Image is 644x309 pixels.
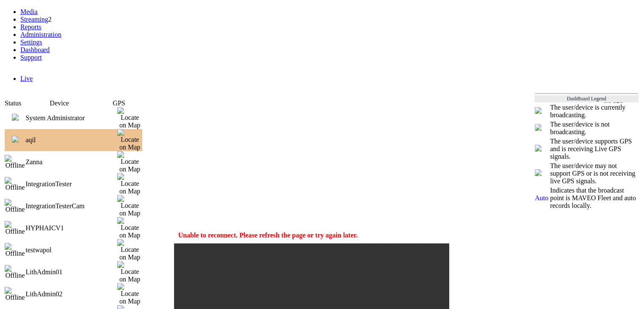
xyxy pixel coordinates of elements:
img: Locate on Map [117,261,142,283]
img: Offline [5,155,25,169]
td: IntegrationTester [25,173,117,195]
img: Locate on Map [117,217,142,239]
a: Streaming [20,16,48,23]
span: Auto [535,194,548,201]
a: Live [20,75,33,82]
img: crosshair_gray.png [535,169,542,176]
a: Settings [20,39,42,46]
img: miniPlay.png [12,136,19,143]
td: IntegrationTesterCam [25,195,117,217]
td: HYPHAICV1 [25,217,117,239]
td: The user/device may not support GPS or is not receiving live GPS signals. [550,162,638,185]
a: Dashboard [20,46,50,53]
img: Locate on Map [117,239,142,261]
td: LithAdmin02 [25,283,117,305]
img: Locate on Map [117,173,142,195]
img: miniPlay.png [12,114,19,121]
img: Locate on Map [117,283,142,305]
td: The user/device is not broadcasting. [550,120,638,136]
img: Locate on Map [117,129,142,151]
td: testwapol [25,239,117,261]
span: 2 [48,16,52,23]
td: aqil [25,129,117,151]
td: System Administrator [25,107,117,129]
img: crosshair_blue.png [535,145,542,152]
a: Support [20,54,42,61]
a: Reports [20,23,41,30]
td: Indicates that the broadcast point is MAVEO Fleet and auto records locally. [550,186,638,210]
img: Offline [5,199,25,213]
img: Locate on Map [117,195,142,217]
a: Administration [20,31,61,38]
td: The user/device supports GPS and is receiving Live GPS signals. [550,137,638,161]
td: DashBoard Legend [534,95,638,102]
img: Locate on Map [117,151,142,173]
a: Media [20,8,38,15]
img: Offline [5,177,25,191]
td: Status [5,99,50,107]
td: LithAdmin01 [25,261,117,283]
div: Unable to reconnect. Please refresh the page or try again later. [178,232,445,239]
img: Offline [5,265,25,279]
img: miniNoPlay.png [535,124,542,131]
img: Offline [5,221,25,235]
td: GPS [102,99,136,107]
td: Zanna [25,151,117,173]
img: Locate on Map [117,107,142,129]
img: Offline [5,243,25,257]
img: miniPlay.png [535,107,542,114]
span: Welcome, System Administrator (Administrator) [480,97,587,103]
img: Offline [5,287,25,301]
td: The user/device is currently broadcasting. [550,103,638,119]
td: Device [50,99,102,107]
